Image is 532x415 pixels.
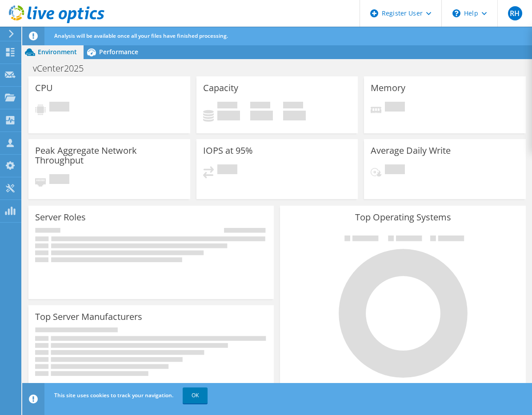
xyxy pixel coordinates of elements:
h3: IOPS at 95% [203,146,253,156]
h4: 0 GiB [217,111,240,120]
h3: Capacity [203,83,238,93]
span: Pending [49,174,69,186]
h3: Memory [371,83,405,93]
h4: 0 GiB [250,111,273,120]
span: This site uses cookies to track your navigation. [54,391,173,399]
h3: CPU [35,83,53,93]
span: Used [217,102,237,111]
h3: Top Operating Systems [287,212,519,222]
span: Total [283,102,303,111]
span: Pending [49,102,69,114]
h4: 0 GiB [283,111,306,120]
span: Environment [38,48,77,56]
span: Pending [385,164,405,176]
span: Pending [385,102,405,114]
span: Pending [217,164,237,176]
h3: Server Roles [35,212,86,222]
h3: Top Server Manufacturers [35,312,142,322]
span: Performance [99,48,138,56]
a: OK [183,387,208,403]
span: Analysis will be available once all your files have finished processing. [54,32,228,40]
span: RH [508,6,522,20]
h3: Peak Aggregate Network Throughput [35,146,184,165]
h1: vCenter2025 [29,64,97,73]
svg: \n [452,9,460,17]
span: Free [250,102,270,111]
h3: Average Daily Write [371,146,451,156]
